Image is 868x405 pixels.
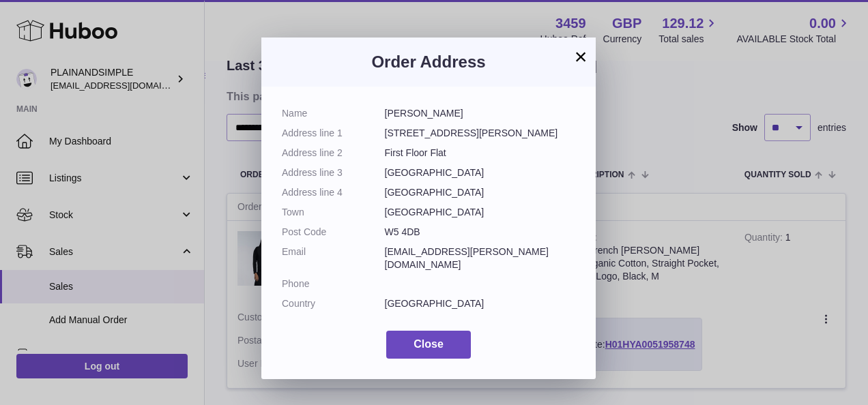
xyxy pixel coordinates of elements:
button: × [573,48,589,65]
dt: Address line 4 [282,186,385,199]
dt: Address line 2 [282,147,385,160]
dt: Address line 1 [282,127,385,140]
dt: Country [282,297,385,310]
dd: [GEOGRAPHIC_DATA] [385,297,576,310]
dt: Town [282,206,385,219]
dt: Post Code [282,226,385,239]
dt: Name [282,107,385,120]
dd: [GEOGRAPHIC_DATA] [385,166,576,179]
dd: [GEOGRAPHIC_DATA] [385,206,576,219]
dd: [PERSON_NAME] [385,107,576,120]
dd: First Floor Flat [385,147,576,160]
button: Close [386,331,471,359]
h3: Order Address [282,51,575,73]
dd: [GEOGRAPHIC_DATA] [385,186,576,199]
dt: Email [282,245,385,271]
dd: [EMAIL_ADDRESS][PERSON_NAME][DOMAIN_NAME] [385,245,576,271]
dt: Phone [282,277,385,290]
dd: [STREET_ADDRESS][PERSON_NAME] [385,127,576,140]
dd: W5 4DB [385,226,576,239]
dt: Address line 3 [282,166,385,179]
span: Close [414,338,444,350]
